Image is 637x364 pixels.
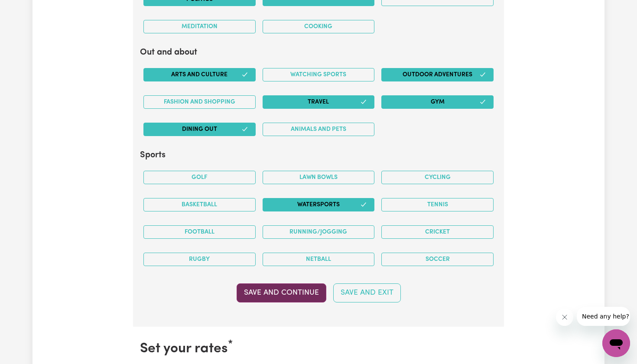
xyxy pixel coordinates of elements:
[263,68,375,81] button: Watching sports
[237,283,326,302] button: Save and Continue
[263,20,375,33] button: Cooking
[143,123,256,136] button: Dining out
[263,225,375,239] button: Running/Jogging
[381,225,494,239] button: Cricket
[263,171,375,184] button: Lawn bowls
[263,123,375,136] button: Animals and pets
[143,171,256,184] button: Golf
[263,95,375,109] button: Travel
[577,307,630,326] iframe: Mensagem da empresa
[143,20,256,33] button: Meditation
[143,198,256,211] button: Basketball
[381,68,494,81] button: Outdoor adventures
[143,95,256,109] button: Fashion and shopping
[381,95,494,109] button: Gym
[140,341,497,357] h2: Set your rates
[143,225,256,239] button: Football
[381,198,494,211] button: Tennis
[143,68,256,81] button: Arts and Culture
[333,283,401,302] button: Save and Exit
[140,150,497,160] h2: Sports
[143,253,256,266] button: Rugby
[140,47,497,58] h2: Out and about
[381,171,494,184] button: Cycling
[263,198,375,211] button: Watersports
[556,309,573,326] iframe: Fechar mensagem
[263,253,375,266] button: Netball
[602,329,630,357] iframe: Botão para abrir a janela de mensagens
[381,253,494,266] button: Soccer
